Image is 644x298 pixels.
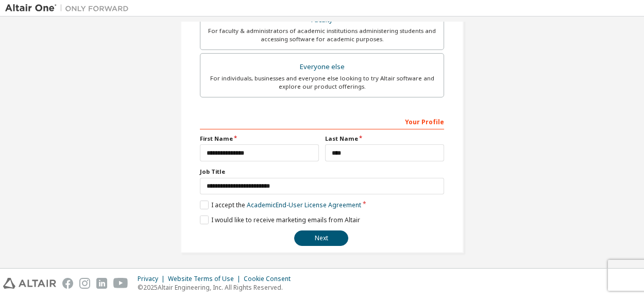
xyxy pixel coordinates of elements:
img: Altair One [5,3,134,13]
img: youtube.svg [113,278,128,289]
a: Academic End-User License Agreement [247,201,361,209]
img: linkedin.svg [96,278,107,289]
label: I accept the [200,201,361,209]
label: Job Title [200,168,444,176]
div: For individuals, businesses and everyone else looking to try Altair software and explore our prod... [207,74,437,91]
div: For faculty & administrators of academic institutions administering students and accessing softwa... [207,27,437,43]
div: Privacy [138,275,168,283]
div: Your Profile [200,113,444,129]
p: © 2025 Altair Engineering, Inc. All Rights Reserved. [138,283,297,292]
label: First Name [200,135,319,143]
img: altair_logo.svg [3,278,56,289]
div: Website Terms of Use [168,275,244,283]
img: instagram.svg [79,278,90,289]
img: facebook.svg [62,278,73,289]
div: Cookie Consent [244,275,297,283]
label: Last Name [325,135,444,143]
div: Everyone else [207,60,437,74]
label: I would like to receive marketing emails from Altair [200,216,360,224]
button: Next [294,230,348,246]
